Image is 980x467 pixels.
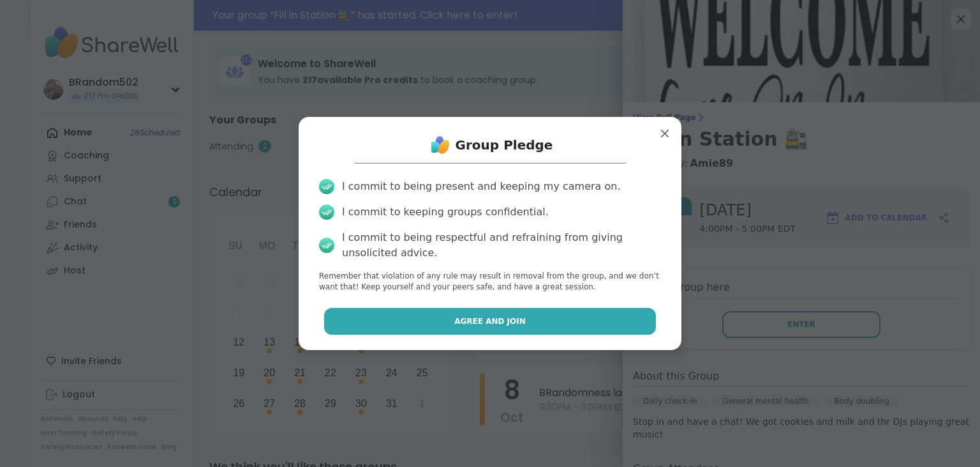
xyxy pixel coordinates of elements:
[319,271,661,293] p: Remember that violation of any rule may result in removal from the group, and we don’t want that!...
[342,204,549,220] div: I commit to keeping groups confidential.
[454,316,526,327] span: Agree and Join
[456,136,553,154] h1: Group Pledge
[342,179,620,194] div: I commit to being present and keeping my camera on.
[427,132,453,158] img: ShareWell Logo
[342,230,661,261] div: I commit to being respectful and refraining from giving unsolicited advice.
[324,308,657,335] button: Agree and Join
